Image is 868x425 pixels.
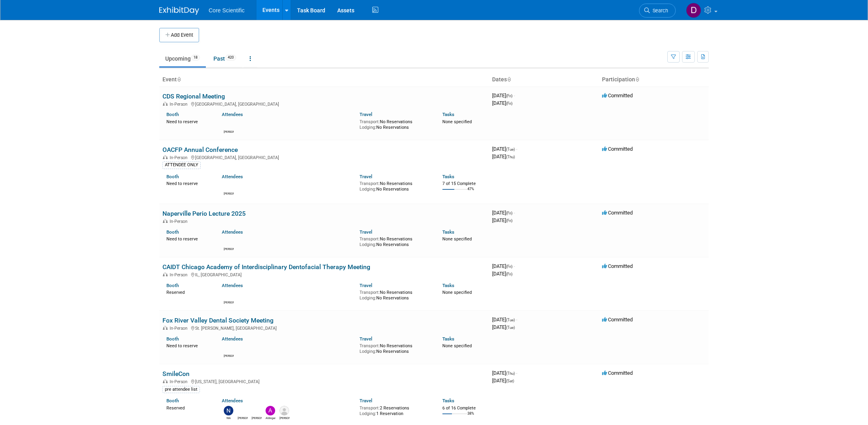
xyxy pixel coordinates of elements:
[166,404,210,411] div: Reserved
[506,155,515,159] span: (Thu)
[442,174,454,179] a: Tasks
[266,406,275,415] img: Abbigail Belshe
[224,120,233,129] img: Robert Dittmann
[162,146,238,153] a: OACFP Annual Conference
[514,263,515,269] span: -
[602,146,633,152] span: Committed
[516,370,517,376] span: -
[224,415,234,420] div: Nik Koelblinger
[602,370,633,376] span: Committed
[506,147,515,152] span: (Tue)
[225,55,236,61] span: 420
[506,211,512,215] span: (Fri)
[162,92,225,100] a: CDS Regional Meeting
[166,174,179,179] a: Booth
[360,125,376,130] span: Lodging:
[360,283,372,288] a: Travel
[506,101,512,106] span: (Fri)
[166,336,179,342] a: Booth
[442,290,472,295] span: None specified
[489,73,599,87] th: Dates
[360,174,372,179] a: Travel
[163,272,168,276] img: In-Person Event
[639,4,676,18] a: Search
[506,325,515,330] span: (Tue)
[514,210,515,216] span: -
[360,411,376,416] span: Lodging:
[162,386,200,393] div: pre attendee list
[492,317,517,323] span: [DATE]
[162,378,486,384] div: [US_STATE], [GEOGRAPHIC_DATA]
[442,119,472,124] span: None specified
[224,290,233,300] img: Robert Dittmann
[467,187,474,198] td: 47%
[159,28,199,42] button: Add Event
[442,112,454,117] a: Tasks
[492,271,512,277] span: [DATE]
[492,217,512,223] span: [DATE]
[507,76,511,83] a: Sort by Start Date
[163,219,168,223] img: In-Person Event
[170,102,190,107] span: In-Person
[222,112,243,117] a: Attendees
[209,7,244,14] span: Core Scientific
[163,102,168,106] img: In-Person Event
[360,236,380,242] span: Transport:
[360,342,430,354] div: No Reservations No Reservations
[360,235,430,247] div: No Reservations No Reservations
[159,73,489,87] th: Event
[207,51,242,66] a: Past420
[360,119,380,124] span: Transport:
[224,237,233,246] img: Robert Dittmann
[159,7,199,15] img: ExhibitDay
[162,263,370,271] a: CAIDT Chicago Academy of Interdisciplinary Dentofacial Therapy Meeting
[506,218,512,223] span: (Fri)
[238,415,248,420] div: James Belshe
[162,210,246,217] a: Naperville Perio Lecture 2025
[506,94,512,98] span: (Fri)
[506,264,512,269] span: (Fri)
[360,349,376,354] span: Lodging:
[467,411,474,422] td: 38%
[492,92,515,98] span: [DATE]
[360,179,430,192] div: No Reservations No Reservations
[635,76,639,83] a: Sort by Participation Type
[166,112,179,117] a: Booth
[442,405,486,411] div: 6 of 16 Complete
[602,210,633,216] span: Committed
[222,229,243,235] a: Attendees
[162,271,486,277] div: IL, [GEOGRAPHIC_DATA]
[163,379,168,383] img: In-Person Event
[360,343,380,348] span: Transport:
[166,283,179,288] a: Booth
[166,179,210,187] div: Need to reserve
[166,229,179,235] a: Booth
[360,242,376,247] span: Lodging:
[442,181,486,187] div: 7 of 15 Complete
[159,51,206,66] a: Upcoming18
[222,336,243,342] a: Attendees
[602,317,633,323] span: Committed
[162,154,486,160] div: [GEOGRAPHIC_DATA], [GEOGRAPHIC_DATA]
[166,342,210,349] div: Need to reserve
[222,174,243,179] a: Attendees
[442,236,472,242] span: None specified
[442,336,454,342] a: Tasks
[280,415,289,420] div: Alex Belshe
[280,406,289,415] img: Alex Belshe
[224,129,234,134] div: Robert Dittmann
[506,379,514,383] span: (Sat)
[360,398,372,403] a: Travel
[506,371,515,376] span: (Thu)
[170,272,190,277] span: In-Person
[360,405,380,411] span: Transport:
[166,288,210,295] div: Reserved
[442,398,454,403] a: Tasks
[360,336,372,342] a: Travel
[599,73,709,87] th: Participation
[191,55,200,61] span: 18
[492,263,515,269] span: [DATE]
[516,146,517,152] span: -
[224,181,233,191] img: Mike McKenna
[442,229,454,235] a: Tasks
